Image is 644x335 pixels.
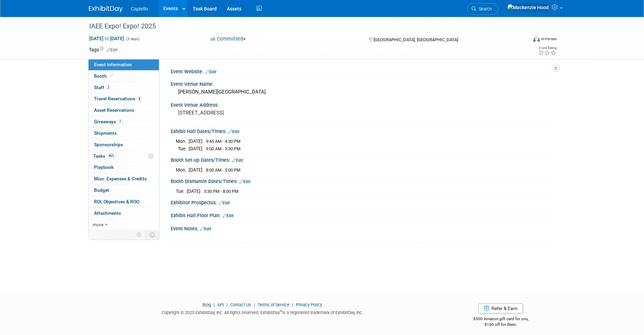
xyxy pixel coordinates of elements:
div: $150 off for them. [446,322,555,328]
td: Toggle Event Tabs [145,230,159,239]
a: Attachments [89,208,159,219]
a: Giveaways1 [89,116,159,127]
span: 9:45 AM - 4:30 PM [206,139,240,144]
span: Tasks [93,153,116,159]
td: Mon. [176,138,189,145]
span: (3 days) [125,37,140,41]
span: Asset Reservations [94,107,134,113]
span: to [103,36,110,41]
a: Blog [202,302,211,307]
a: Edit [222,213,234,218]
a: Asset Reservations [89,105,159,116]
div: Booth Dismantle Dates/Times: [171,176,555,185]
div: In-Person [541,36,557,42]
span: Captello [131,6,148,11]
a: Event Information [89,59,159,70]
a: Edit [106,48,118,52]
img: Format-Inperson.png [533,36,540,42]
div: Event Notes: [171,224,555,232]
td: Personalize Event Tab Strip [134,230,145,239]
a: Budget [89,185,159,196]
span: more [93,222,103,227]
a: Edit [232,158,243,163]
td: [DATE] [189,145,202,152]
div: IAEE Expo! Expo! 2025 [87,20,517,32]
span: Travel Reservations [94,96,142,101]
div: Copyright © 2025 ExhibitDay, Inc. All rights reserved. ExhibitDay is a registered trademark of Ex... [89,308,436,316]
span: Attachments [94,210,121,216]
span: Budget [94,187,109,193]
span: 46% [107,153,116,158]
i: Booth reservation complete [110,74,113,78]
a: Travel Reservations8 [89,93,159,104]
span: Event Information [94,62,132,67]
div: Event Rating [538,46,556,50]
span: [DATE] [DATE] [89,35,124,42]
a: Sponsorships [89,139,159,150]
div: Event Format [487,35,557,45]
span: Search [476,6,492,11]
td: [DATE] [189,166,202,174]
button: Committed [208,35,248,43]
span: ROI, Objectives & ROO [94,199,139,204]
span: Misc. Expenses & Credits [94,176,147,181]
pre: [STREET_ADDRESS] [178,110,324,116]
a: Staff2 [89,82,159,93]
span: | [252,302,257,307]
span: Staff [94,85,111,90]
a: ROI, Objectives & ROO [89,196,159,207]
div: Event Venue Name: [171,79,555,87]
a: Tasks46% [89,151,159,162]
a: Booth [89,71,159,82]
a: Playbook [89,162,159,173]
span: | [212,302,216,307]
span: Booth [94,73,115,79]
div: Booth Set-up Dates/Times: [171,155,555,164]
span: Sponsorships [94,142,123,147]
span: Shipments [94,130,117,136]
img: ExhibitDay [89,6,123,12]
td: Mon. [176,166,189,174]
a: API [217,302,224,307]
div: Event Venue Address: [171,100,555,108]
span: 3:30 PM - 8:00 PM [204,189,238,194]
span: Playbook [94,164,114,170]
a: Edit [205,70,216,74]
span: 2 [106,85,111,90]
a: Terms of Service [258,302,289,307]
a: Edit [200,227,211,231]
a: Edit [219,201,230,205]
span: [GEOGRAPHIC_DATA], [GEOGRAPHIC_DATA] [374,37,458,42]
a: Contact Us [230,302,251,307]
td: Tue. [176,188,187,195]
td: Tags [89,46,118,53]
span: 8 [137,96,142,101]
td: [DATE] [187,188,200,195]
td: [DATE] [189,138,202,145]
span: Giveaways [94,119,123,124]
a: more [89,219,159,230]
div: Exhibitor Prospectus: [171,198,555,206]
img: Mackenzie Hood [507,4,549,11]
a: Edit [239,179,251,184]
a: Misc. Expenses & Credits [89,173,159,184]
span: 1 [118,119,123,124]
sup: ® [280,309,282,313]
div: Exhibit Hall Floor Plan: [171,210,555,219]
div: [PERSON_NAME][GEOGRAPHIC_DATA] [176,87,550,97]
div: $500 Amazon gift card for you, [446,312,555,327]
div: Event Website: [171,67,555,75]
div: Exhibit Hall Dates/Times: [171,126,555,135]
a: Privacy Policy [296,302,322,307]
span: 8:00 AM - 5:00 PM [206,167,240,173]
span: | [290,302,295,307]
a: Refer & Earn [478,303,523,313]
a: Edit [228,129,239,134]
span: 9:00 AM - 3:30 PM [206,146,240,151]
a: Search [467,3,498,15]
span: | [225,302,229,307]
a: Shipments [89,128,159,139]
td: Tue. [176,145,189,152]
